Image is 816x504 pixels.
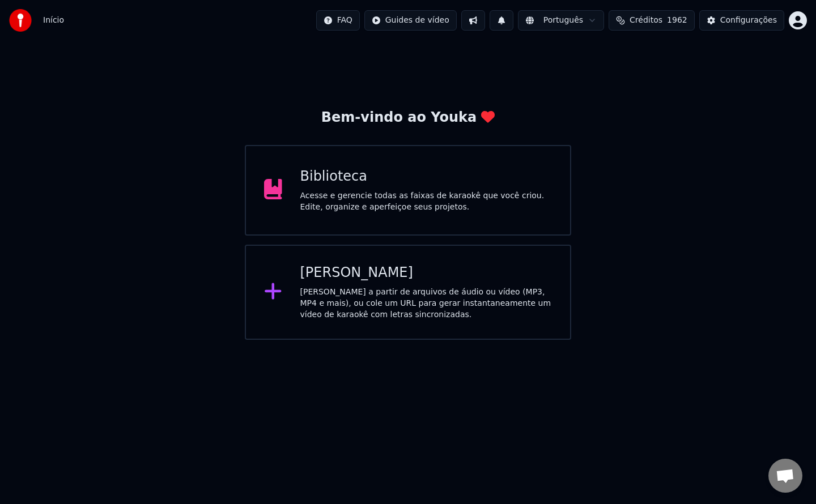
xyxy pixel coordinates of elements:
span: Créditos [630,15,662,26]
nav: breadcrumb [43,15,64,26]
div: Biblioteca [300,168,552,186]
div: [PERSON_NAME] a partir de arquivos de áudio ou vídeo (MP3, MP4 e mais), ou cole um URL para gerar... [300,287,552,321]
div: Open chat [768,459,802,493]
img: youka [9,9,32,32]
div: Acesse e gerencie todas as faixas de karaokê que você criou. Edite, organize e aperfeiçoe seus pr... [300,190,552,213]
div: Bem-vindo ao Youka [321,109,495,127]
span: 1962 [667,15,687,26]
button: Guides de vídeo [364,10,457,31]
button: Créditos1962 [609,10,695,31]
div: Configurações [720,15,777,26]
button: FAQ [316,10,360,31]
button: Configurações [699,10,784,31]
div: [PERSON_NAME] [300,264,552,282]
span: Início [43,15,64,26]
